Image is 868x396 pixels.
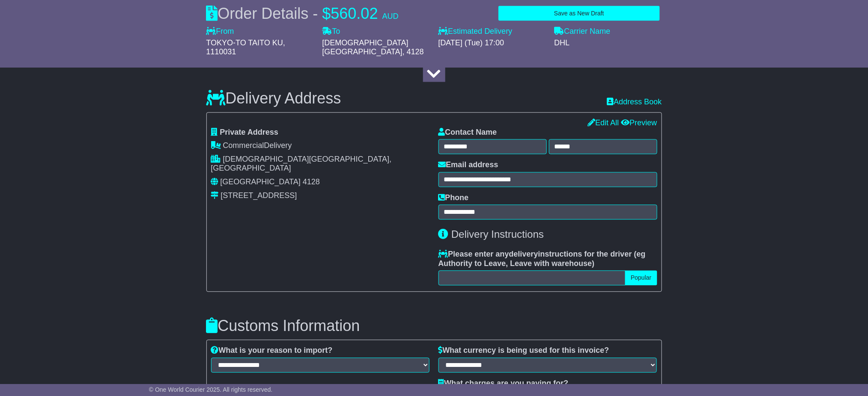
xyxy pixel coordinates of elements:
[206,27,234,36] label: From
[206,38,285,56] span: , 1110031
[588,119,619,127] a: Edit All
[438,194,469,203] label: Phone
[438,346,609,356] label: What currency is being used for this invoice?
[438,250,646,268] span: eg Authority to Leave, Leave with warehouse
[438,250,657,269] label: Please enter any instructions for the driver ( )
[607,98,662,106] a: Address Book
[206,4,399,23] div: Order Details -
[438,161,498,170] label: Email address
[221,178,301,186] span: [GEOGRAPHIC_DATA]
[403,47,424,56] span: , 4128
[206,318,662,335] h3: Customs Information
[223,142,264,150] span: Commercial
[625,271,657,286] button: Popular
[382,12,399,21] span: AUD
[322,27,340,36] label: To
[438,379,569,389] label: What charges are you paying for?
[211,155,392,173] span: [DEMOGRAPHIC_DATA][GEOGRAPHIC_DATA], [GEOGRAPHIC_DATA]
[220,128,278,137] span: Private Address
[206,90,341,107] h3: Delivery Address
[211,346,333,356] label: What is your reason to import?
[451,229,544,240] span: Delivery Instructions
[331,5,378,22] span: 560.02
[438,27,546,36] label: Estimated Delivery
[322,38,409,56] span: [DEMOGRAPHIC_DATA][GEOGRAPHIC_DATA]
[509,250,538,259] span: delivery
[206,38,283,47] span: TOKYO-TO TAITO KU
[438,38,546,48] div: [DATE] (Tue) 17:00
[149,386,273,393] span: © One World Courier 2025. All rights reserved.
[621,119,657,127] a: Preview
[555,38,662,48] div: DHL
[221,192,297,201] div: [STREET_ADDRESS]
[211,142,430,151] div: Delivery
[303,178,320,186] span: 4128
[438,128,497,138] label: Contact Name
[555,27,611,36] label: Carrier Name
[322,5,331,22] span: $
[498,6,659,21] button: Save as New Draft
